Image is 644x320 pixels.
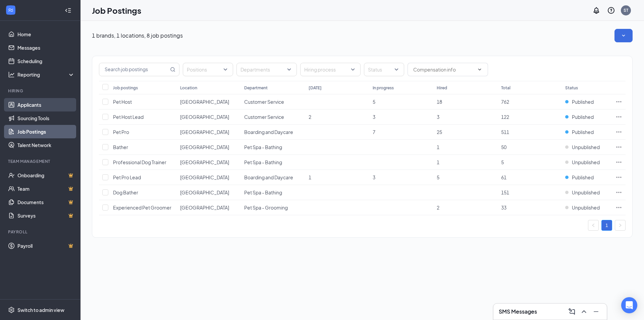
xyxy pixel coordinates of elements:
svg: Ellipses [615,204,622,211]
span: Pet Spa - Grooming [244,204,288,211]
span: 122 [501,114,509,120]
span: Bather [113,144,128,150]
span: Pet Spa - Bathing [244,159,282,165]
a: Messages [17,41,75,54]
span: Unpublished [572,159,600,166]
span: Unpublished [572,189,600,196]
svg: Ellipses [615,159,622,166]
span: Published [572,174,594,181]
a: Applicants [17,98,75,111]
h1: Job Postings [92,5,141,16]
span: Pet Pro Lead [113,174,141,180]
span: 3 [373,174,375,180]
svg: Collapse [65,7,71,14]
span: Published [572,129,594,135]
a: Scheduling [17,54,75,68]
a: TeamCrown [17,182,75,195]
span: Customer Service [244,114,284,120]
span: left [591,223,595,227]
svg: Ellipses [615,113,622,120]
input: Search job postings [99,63,169,76]
span: Pet Host [113,99,132,105]
svg: WorkstreamLogo [7,7,14,13]
svg: QuestionInfo [607,6,615,14]
span: Boarding and Daycare [244,129,293,135]
td: Cypress Springs [177,140,241,155]
a: 1 [602,220,612,230]
span: Customer Service [244,99,284,105]
span: Dog Bather [113,189,138,195]
span: 1 [309,174,311,180]
button: left [588,220,599,231]
div: Department [244,85,268,91]
svg: ChevronUp [580,308,588,316]
span: 5 [437,174,439,180]
div: Reporting [17,71,75,78]
td: Pet Spa - Bathing [241,185,305,200]
h3: SMS Messages [499,308,537,315]
span: Published [572,113,594,120]
a: OnboardingCrown [17,169,75,182]
svg: Analysis [8,71,15,78]
td: Cypress Springs [177,155,241,170]
td: Customer Service [241,109,305,125]
svg: SmallChevronDown [620,32,627,39]
td: Customer Service [241,94,305,109]
span: 25 [437,129,442,135]
span: 5 [501,159,504,165]
th: [DATE] [305,81,369,94]
span: 61 [501,174,506,180]
svg: Minimize [592,308,600,316]
div: Team Management [8,158,73,164]
svg: Notifications [592,6,600,14]
svg: Ellipses [615,189,622,196]
span: 33 [501,204,506,211]
li: Next Page [615,220,626,231]
div: ST [624,7,628,13]
span: [GEOGRAPHIC_DATA] [180,144,229,150]
svg: ChevronDown [477,67,482,72]
th: Status [562,81,612,94]
span: [GEOGRAPHIC_DATA] [180,99,229,105]
svg: MagnifyingGlass [170,67,175,72]
a: Home [17,28,75,41]
td: Cypress Springs [177,94,241,109]
svg: ComposeMessage [568,308,576,316]
span: Pet Spa - Bathing [244,144,282,150]
th: Total [498,81,562,94]
span: 5 [373,99,375,105]
span: Pet Spa - Bathing [244,189,282,195]
span: Published [572,98,594,105]
div: Payroll [8,229,73,235]
span: [GEOGRAPHIC_DATA] [180,129,229,135]
span: Pet Host Lead [113,114,144,120]
a: Talent Network [17,138,75,152]
a: SurveysCrown [17,209,75,222]
a: DocumentsCrown [17,195,75,209]
button: right [615,220,626,231]
div: Hiring [8,88,73,94]
input: Compensation info [413,66,474,73]
span: Experienced Pet Groomer [113,204,171,211]
svg: Ellipses [615,144,622,150]
button: SmallChevronDown [614,29,633,42]
td: Cypress Springs [177,125,241,140]
td: Pet Spa - Grooming [241,200,305,215]
span: 50 [501,144,506,150]
span: 762 [501,99,509,105]
a: PayrollCrown [17,239,75,253]
button: ComposeMessage [567,306,577,317]
td: Cypress Springs [177,185,241,200]
p: 1 brands, 1 locations, 8 job postings [92,32,183,39]
span: 7 [373,129,375,135]
span: [GEOGRAPHIC_DATA] [180,114,229,120]
td: Boarding and Daycare [241,170,305,185]
td: Cypress Springs [177,109,241,125]
span: Unpublished [572,204,600,211]
th: In progress [369,81,433,94]
span: 3 [373,114,375,120]
span: 2 [437,204,439,211]
li: Previous Page [588,220,599,231]
svg: Ellipses [615,174,622,181]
